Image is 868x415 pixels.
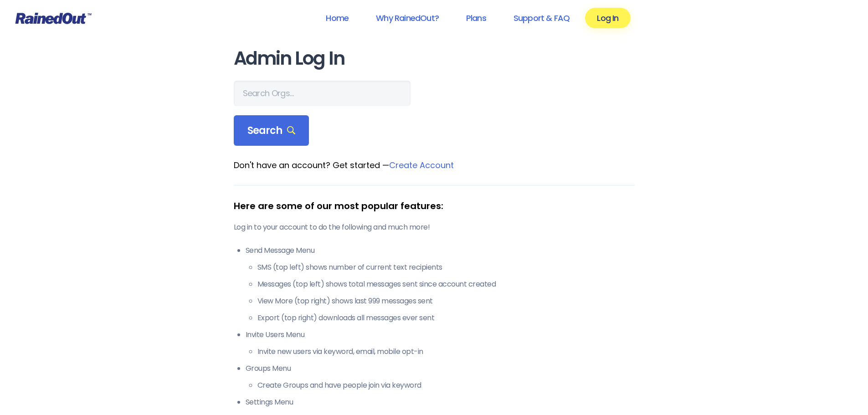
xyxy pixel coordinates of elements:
span: Search [247,124,296,137]
li: Create Groups and have people join via keyword [257,380,635,391]
li: Groups Menu [246,363,635,391]
h1: Admin Log In [234,48,635,69]
a: Why RainedOut? [364,8,451,28]
a: Support & FAQ [502,8,581,28]
div: Search [234,115,309,146]
input: Search Orgs… [234,81,411,106]
a: Create Account [389,159,454,171]
li: Send Message Menu [246,245,635,323]
li: View More (top right) shows last 999 messages sent [257,296,635,307]
p: Log in to your account to do the following and much more! [234,222,635,233]
a: Home [314,8,360,28]
a: Log In [585,8,630,28]
li: Invite Users Menu [246,329,635,357]
a: Plans [454,8,498,28]
li: Invite new users via keyword, email, mobile opt-in [257,346,635,357]
li: Messages (top left) shows total messages sent since account created [257,279,635,290]
li: SMS (top left) shows number of current text recipients [257,262,635,273]
li: Export (top right) downloads all messages ever sent [257,313,635,323]
div: Here are some of our most popular features: [234,199,635,213]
